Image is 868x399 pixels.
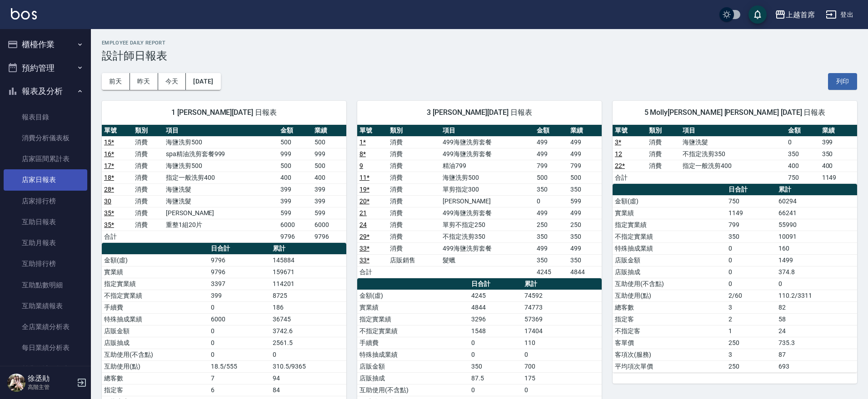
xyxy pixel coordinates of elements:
td: 0 [469,384,522,396]
td: 799 [568,160,602,172]
td: 350 [568,231,602,242]
td: 250 [726,360,776,372]
td: 店販抽成 [613,266,726,278]
td: 消費 [388,172,440,183]
td: 399 [312,183,346,195]
td: 海鹽洗剪500 [164,136,278,148]
td: 消費 [133,148,164,160]
td: 55990 [776,219,857,231]
th: 項目 [164,125,278,137]
td: 66241 [776,207,857,219]
td: 499 [534,136,568,148]
button: 櫃檯作業 [4,33,87,56]
td: 特殊抽成業績 [102,313,209,325]
th: 單號 [613,125,647,137]
td: 499 [534,148,568,160]
span: 3 [PERSON_NAME][DATE] 日報表 [368,108,591,117]
td: 0 [522,349,602,360]
td: 0 [726,254,776,266]
td: 特殊抽成業績 [357,349,469,360]
td: 消費 [133,183,164,195]
td: 599 [568,195,602,207]
td: 399 [820,136,857,148]
td: 合計 [357,266,388,278]
td: 店販銷售 [388,254,440,266]
td: 消費 [647,148,681,160]
td: 2/60 [726,290,776,301]
a: 互助業績報表 [4,296,87,316]
td: 350 [568,183,602,195]
td: 金額(虛) [613,195,726,207]
td: 0 [726,266,776,278]
td: 6 [209,384,270,396]
td: 0 [209,337,270,349]
td: 實業績 [102,266,209,278]
td: 3 [726,349,776,360]
td: 74592 [522,290,602,301]
th: 日合計 [209,243,270,255]
a: 12 [615,150,622,158]
td: 消費 [133,207,164,219]
a: 互助月報表 [4,232,87,253]
td: 2561.5 [270,337,346,349]
td: spa精油洗剪套餐999 [164,148,278,160]
th: 累計 [522,278,602,290]
th: 類別 [647,125,681,137]
td: 0 [534,195,568,207]
td: 指定實業績 [102,278,209,290]
a: 全店業績分析表 [4,316,87,337]
td: 58 [776,313,857,325]
td: 消費 [388,219,440,231]
a: 24 [359,221,367,228]
td: 平均項次單價 [613,360,726,372]
td: 1149 [820,172,857,183]
td: 消費 [388,136,440,148]
button: 登出 [822,6,857,23]
table: a dense table [613,125,857,184]
td: 0 [209,325,270,337]
td: 110 [522,337,602,349]
td: 499 [568,207,602,219]
td: 499 [568,148,602,160]
a: 互助日報表 [4,212,87,232]
td: 799 [534,160,568,172]
td: 9796 [278,231,312,242]
td: 0 [726,278,776,290]
a: 9 [359,162,363,169]
td: 精油799 [440,160,534,172]
td: 金額(虛) [357,290,469,301]
td: 186 [270,301,346,313]
td: 不指定實業績 [613,231,726,242]
td: 指定一般洗剪400 [680,160,786,172]
td: 6000 [278,219,312,231]
td: 消費 [133,136,164,148]
td: 999 [278,148,312,160]
td: 指定實業績 [613,219,726,231]
td: 特殊抽成業績 [613,242,726,254]
td: 735.3 [776,337,857,349]
td: 2 [726,313,776,325]
td: 實業績 [357,301,469,313]
td: 店販抽成 [102,337,209,349]
img: Person [7,374,25,392]
td: 海鹽洗剪500 [164,160,278,172]
td: 互助使用(不含點) [357,384,469,396]
td: 250 [568,219,602,231]
td: 399 [209,290,270,301]
td: 客項次(服務) [613,349,726,360]
td: 799 [726,219,776,231]
td: 消費 [388,242,440,254]
td: 350 [534,183,568,195]
button: 上越首席 [771,5,818,24]
td: 693 [776,360,857,372]
th: 業績 [568,125,602,137]
td: 總客數 [102,372,209,384]
th: 累計 [270,243,346,255]
td: 17404 [522,325,602,337]
td: 500 [568,172,602,183]
td: 399 [278,183,312,195]
td: 999 [312,148,346,160]
td: 0 [270,349,346,360]
table: a dense table [613,184,857,373]
td: 4844 [469,301,522,313]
